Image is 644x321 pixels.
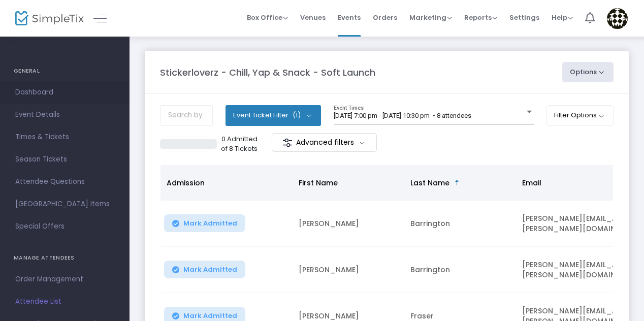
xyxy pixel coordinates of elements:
[15,295,114,308] span: Attendee List
[15,153,114,166] span: Season Tickets
[221,134,258,154] p: 0 Admitted of 8 Tickets
[183,266,237,274] span: Mark Admitted
[509,5,539,30] span: Settings
[183,312,237,320] span: Mark Admitted
[164,214,245,232] button: Mark Admitted
[293,247,404,293] td: [PERSON_NAME]
[167,178,205,188] span: Admission
[293,111,301,119] span: (1)
[272,133,377,152] m-button: Advanced filters
[14,248,116,268] h4: MANAGE ATTENDEES
[410,178,449,188] span: Last Name
[299,178,338,188] span: First Name
[15,131,114,144] span: Times & Tickets
[15,273,114,286] span: Order Management
[404,247,516,293] td: Barrington
[160,66,375,79] m-panel-title: Stickerloverz - Chill, Yap & Snack - Soft Launch
[334,112,471,119] span: [DATE] 7:00 pm - [DATE] 10:30 pm • 8 attendees
[464,13,497,22] span: Reports
[14,61,116,81] h4: GENERAL
[160,105,213,126] input: Search by name, order number, email, ip address
[338,5,361,30] span: Events
[15,86,114,99] span: Dashboard
[293,201,404,247] td: [PERSON_NAME]
[562,62,614,82] button: Options
[183,219,237,228] span: Mark Admitted
[552,13,573,22] span: Help
[522,178,541,188] span: Email
[15,108,114,121] span: Event Details
[409,13,452,22] span: Marketing
[15,220,114,233] span: Special Offers
[247,13,288,22] span: Box Office
[15,198,114,211] span: [GEOGRAPHIC_DATA] Items
[226,105,321,125] button: Event Ticket Filter(1)
[282,138,293,148] img: filter
[373,5,397,30] span: Orders
[546,105,614,125] button: Filter Options
[164,261,245,278] button: Mark Admitted
[404,201,516,247] td: Barrington
[15,175,114,188] span: Attendee Questions
[453,179,461,187] span: Sortable
[300,5,326,30] span: Venues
